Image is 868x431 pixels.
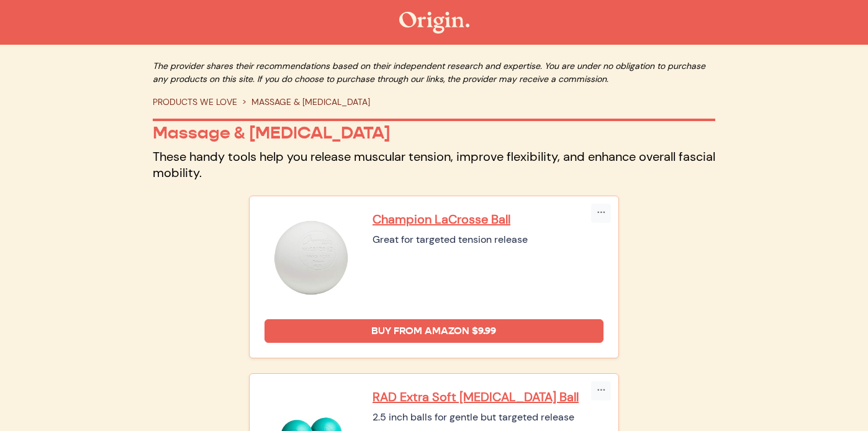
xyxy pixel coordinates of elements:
img: Champion LaCrosse Ball [264,211,358,304]
a: PRODUCTS WE LOVE [153,96,237,107]
p: Massage & [MEDICAL_DATA] [153,122,715,143]
a: Champion LaCrosse Ball [373,211,604,227]
div: 2.5 inch balls for gentle but targeted release [373,410,604,425]
img: The Origin Shop [399,12,469,34]
a: RAD Extra Soft [MEDICAL_DATA] Ball [373,389,604,405]
div: Great for targeted tension release [373,232,604,247]
p: These handy tools help you release muscular tension, improve flexibility, and enhance overall fas... [153,148,715,181]
li: MASSAGE & [MEDICAL_DATA] [237,96,370,109]
p: The provider shares their recommendations based on their independent research and expertise. You ... [153,60,715,86]
a: Buy from Amazon $9.99 [264,319,604,343]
